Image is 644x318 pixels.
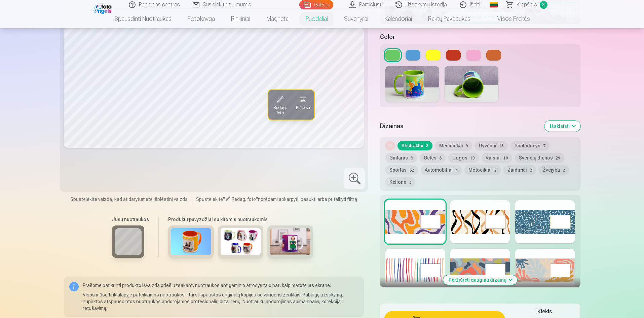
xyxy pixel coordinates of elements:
[385,153,417,163] button: Gintaras3
[196,197,223,202] span: Spustelėkite
[420,153,446,163] button: Gėlės3
[258,197,357,202] span: norėdami apkarpyti, pasukti arba pritaikyti filtrą
[435,141,472,150] button: Menininkai9
[272,105,288,115] span: Redag. foto
[292,90,314,119] button: Pakeisti
[112,216,149,223] h6: Jūsų nuotraukos
[223,197,225,202] span: "
[385,165,418,175] button: Sportas32
[411,156,413,161] span: 3
[70,196,188,203] span: Spustelėkite vaizdą, kad atidarytumėte išplėstinį vaizdą
[470,156,475,161] span: 10
[420,9,479,28] a: Raktų pakabukas
[426,144,428,148] span: 8
[296,105,310,110] span: Pakeisti
[455,168,458,173] span: 4
[494,168,497,173] span: 2
[223,9,258,28] a: Rinkiniai
[336,9,376,28] a: Suvenyrai
[448,153,479,163] button: Uogos10
[409,180,411,185] span: 3
[298,9,336,28] a: Puodeliai
[232,197,256,202] span: Redag. foto
[499,144,504,148] span: 18
[537,308,552,316] h5: Kiekis
[543,144,545,148] span: 7
[397,141,432,150] button: Abstraktai8
[464,165,501,175] button: Motociklai2
[563,168,565,173] span: 2
[380,121,539,131] h5: Dizainas
[268,90,292,119] button: Redag. foto
[530,168,532,173] span: 3
[93,3,113,14] img: /fa2
[83,282,359,289] p: Prašome patikrinti produkto išvaizdą prieš užsakant, nuotraukos ant gaminio atrodys taip pat, kai...
[256,197,258,202] span: "
[544,121,580,132] button: Išskleisti
[503,165,536,175] button: Žaidimai3
[556,156,560,161] span: 29
[258,9,298,28] a: Magnetai
[385,177,415,187] button: Kelionė3
[479,9,538,28] a: Visos prekės
[380,32,580,42] h5: Color
[421,165,462,175] button: Automobiliai4
[515,153,564,163] button: Švenčių dienos29
[443,275,517,285] button: Peržiūrėti daugiau dizainų
[165,216,316,223] h6: Produktų pavyzdžiai su kitomis nuotraukomis
[517,1,537,9] span: Krepšelis
[466,144,468,148] span: 9
[409,168,414,173] span: 32
[180,9,223,28] a: Fotoknyga
[475,141,508,150] button: Gyvūnai18
[510,141,550,150] button: Paplūdimys7
[376,9,420,28] a: Kalendoriai
[106,9,180,28] a: Spausdinti nuotraukas
[539,165,569,175] button: Žvejyba2
[439,156,442,161] span: 3
[503,156,508,161] span: 10
[83,291,359,312] p: Visos mūsų tinklalapyje pateikiamos nuotraukos - tai suspaustos originalų kopijos su vandens ženk...
[540,1,547,9] span: 3
[482,153,512,163] button: Vaisiai10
